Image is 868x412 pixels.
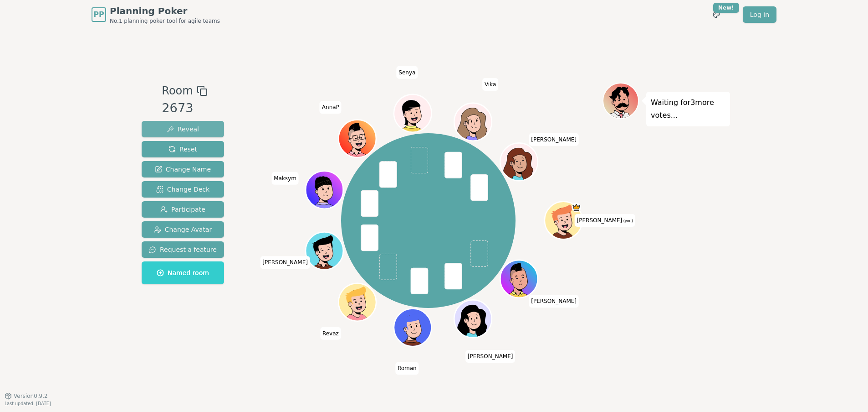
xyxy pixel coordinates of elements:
[142,121,224,137] button: Reveal
[743,6,776,23] a: Log in
[320,101,342,114] span: Click to change your name
[529,133,579,146] span: Click to change your name
[149,245,217,254] span: Request a feature
[142,241,224,258] button: Request a feature
[142,221,224,238] button: Change Avatar
[142,161,224,177] button: Change Name
[465,350,516,363] span: Click to change your name
[92,5,220,25] a: PPPlanning PokerNo.1 planning poker tool for agile teams
[482,78,498,91] span: Click to change your name
[546,203,582,239] button: Click to change your avatar
[167,125,199,134] span: Reveal
[162,83,193,99] span: Room
[529,295,579,308] span: Click to change your name
[713,3,739,13] div: New!
[260,256,310,269] span: Click to change your name
[162,99,207,118] div: 2673
[157,268,209,277] span: Named room
[271,172,299,185] span: Click to change your name
[142,261,224,284] button: Named room
[708,6,725,23] button: New!
[154,225,212,234] span: Change Avatar
[572,203,582,213] span: Ira is the host
[168,145,197,154] span: Reset
[142,141,224,157] button: Reset
[622,219,633,223] span: (you)
[142,181,224,198] button: Change Deck
[5,401,51,406] span: Last updated: [DATE]
[5,392,48,400] button: Version0.9.2
[142,201,224,218] button: Participate
[155,165,211,174] span: Change Name
[651,96,725,122] p: Waiting for 3 more votes...
[395,362,419,375] span: Click to change your name
[320,327,341,340] span: Click to change your name
[396,66,418,79] span: Click to change your name
[14,392,48,400] span: Version 0.9.2
[93,9,104,20] span: PP
[156,185,209,194] span: Change Deck
[110,5,220,17] span: Planning Poker
[575,214,635,227] span: Click to change your name
[160,205,205,214] span: Participate
[110,17,220,25] span: No.1 planning poker tool for agile teams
